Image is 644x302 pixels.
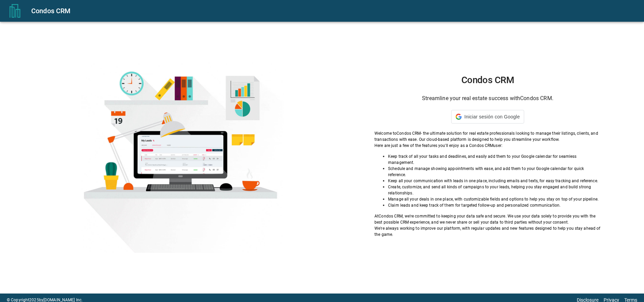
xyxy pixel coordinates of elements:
p: Keep track of all your tasks and deadlines, and easily add them to your Google calendar for seaml... [388,153,601,166]
p: At Condos CRM , we're committed to keeping your data safe and secure. We use your data solely to ... [374,213,601,225]
p: We're always working to improve our platform, with regular updates and new features designed to h... [374,225,601,238]
div: Iniciar sesión con Google [451,110,524,124]
p: Claim leads and keep track of them for targeted follow-up and personalized communication. [388,202,601,208]
div: Condos CRM [31,5,636,16]
span: Iniciar sesión con Google [464,114,520,119]
h6: Streamline your real estate success with Condos CRM . [374,94,601,103]
p: Keep all your communication with leads in one place, including emails and texts, for easy trackin... [388,178,601,184]
p: Here are just a few of the features you'll enjoy as a Condos CRM user: [374,143,601,149]
p: Create, customize, and send all kinds of campaigns to your leads, helping you stay engaged and bu... [388,184,601,196]
h1: Condos CRM [374,75,601,86]
p: Schedule and manage showing appointments with ease, and add them to your Google calendar for quic... [388,166,601,178]
p: Welcome to Condos CRM - the ultimate solution for real estate professionals looking to manage the... [374,130,601,143]
p: Manage all your deals in one place, with customizable fields and options to help you stay on top ... [388,196,601,202]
